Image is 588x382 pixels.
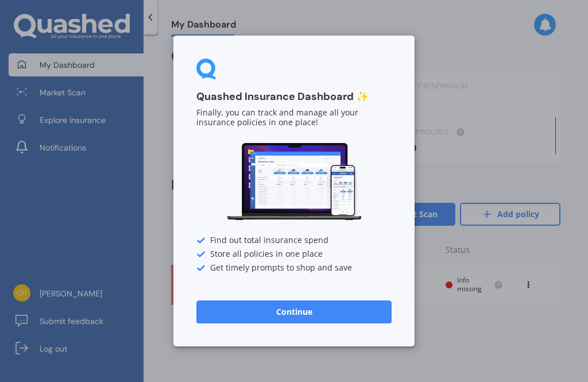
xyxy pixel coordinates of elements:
[196,264,392,273] div: Get timely prompts to shop and save
[196,300,392,323] button: Continue
[196,109,392,128] p: Finally, you can track and manage all your insurance policies in one place!
[196,90,392,103] h3: Quashed Insurance Dashboard ✨
[196,250,392,259] div: Store all policies in one place
[225,141,363,222] img: Dashboard
[196,236,392,245] div: Find out total insurance spend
